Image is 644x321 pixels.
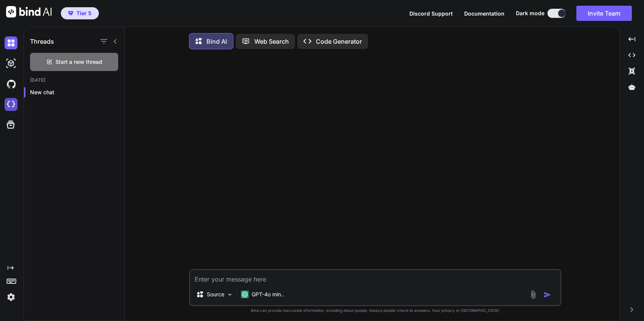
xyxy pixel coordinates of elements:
[5,77,17,90] img: githubDark
[544,291,551,299] img: icon
[5,291,17,304] img: settings
[189,308,562,313] p: Bind can provide inaccurate information, including about people. Always double-check its answers....
[24,77,124,83] h2: [DATE]
[30,37,54,46] h1: Threads
[30,89,124,96] p: New chat
[464,10,504,17] span: Documentation
[5,36,17,49] img: darkChat
[227,291,233,298] img: Pick Models
[409,9,453,17] button: Discord Support
[409,10,453,17] span: Discord Support
[206,37,227,46] p: Bind AI
[6,6,52,17] img: Bind AI
[316,37,362,46] p: Code Generator
[516,9,544,17] span: Dark mode
[68,11,73,16] img: premium
[576,6,632,21] button: Invite Team
[254,37,289,46] p: Web Search
[207,291,224,298] p: Source
[464,9,504,17] button: Documentation
[61,7,99,19] button: premiumTier 5
[529,290,538,299] img: attachment
[76,9,92,17] span: Tier 5
[56,58,102,66] span: Start a new thread
[241,291,249,298] img: GPT-4o mini
[252,291,284,298] p: GPT-4o min..
[5,98,17,111] img: cloudideIcon
[5,57,17,70] img: darkAi-studio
